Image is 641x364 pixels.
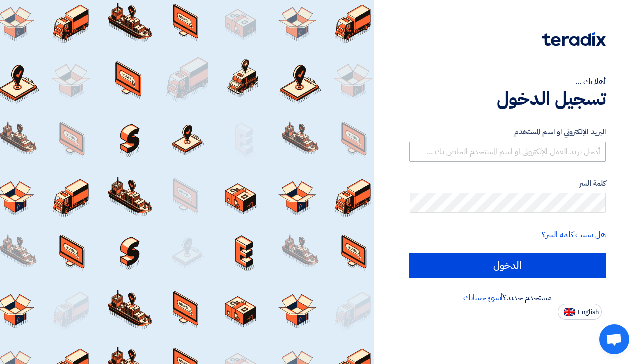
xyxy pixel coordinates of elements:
h1: تسجيل الدخول [409,88,606,110]
input: أدخل بريد العمل الإلكتروني او اسم المستخدم الخاص بك ... [409,142,606,162]
div: أهلا بك ... [409,76,606,88]
label: كلمة السر [409,178,606,189]
input: الدخول [409,253,606,278]
label: البريد الإلكتروني او اسم المستخدم [409,126,606,138]
div: Open chat [599,324,629,354]
a: أنشئ حسابك [463,292,503,304]
img: Teradix logo [542,32,606,46]
button: English [558,304,602,320]
img: en-US.png [564,308,575,316]
span: English [578,309,599,316]
div: مستخدم جديد؟ [409,292,606,304]
a: هل نسيت كلمة السر؟ [542,229,606,241]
